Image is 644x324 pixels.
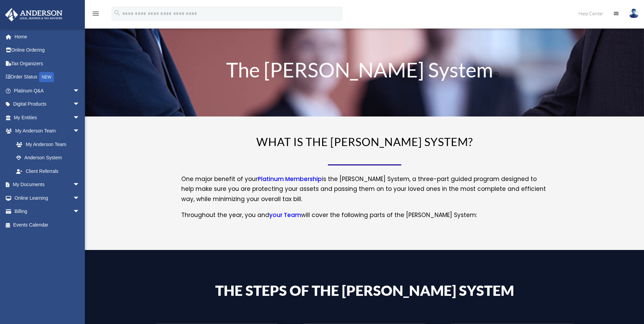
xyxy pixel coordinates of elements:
span: arrow_drop_down [73,124,87,138]
a: My Entitiesarrow_drop_down [5,111,90,124]
a: Anderson System [10,151,87,165]
img: User Pic [629,8,639,18]
a: Online Learningarrow_drop_down [5,191,90,205]
a: Client Referrals [10,164,90,178]
img: Anderson Advisors Platinum Portal [3,8,65,21]
a: My Anderson Team [10,138,90,151]
p: One major benefit of your is the [PERSON_NAME] System, a three-part guided program designed to he... [181,174,548,210]
a: menu [92,12,100,18]
span: arrow_drop_down [73,84,87,98]
a: My Documentsarrow_drop_down [5,178,90,192]
a: Platinum Q&Aarrow_drop_down [5,84,90,97]
span: arrow_drop_down [73,205,87,219]
a: Billingarrow_drop_down [5,205,90,218]
a: Home [5,30,90,43]
a: My Anderson Teamarrow_drop_down [5,124,90,138]
a: your Team [269,211,301,222]
span: arrow_drop_down [73,178,87,192]
a: Tax Organizers [5,57,90,70]
i: search [113,9,121,17]
a: Online Ordering [5,43,90,57]
span: WHAT IS THE [PERSON_NAME] SYSTEM? [256,135,473,148]
a: Events Calendar [5,218,90,232]
div: NEW [39,72,54,82]
span: arrow_drop_down [73,191,87,205]
a: Platinum Membership [258,175,322,186]
h4: The Steps of the [PERSON_NAME] System [181,283,548,301]
a: Order StatusNEW [5,70,90,84]
p: Throughout the year, you and will cover the following parts of the [PERSON_NAME] System: [181,210,548,220]
span: arrow_drop_down [73,97,87,111]
span: arrow_drop_down [73,111,87,125]
h1: The [PERSON_NAME] System [181,59,548,83]
i: menu [92,10,100,18]
a: Digital Productsarrow_drop_down [5,97,90,111]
